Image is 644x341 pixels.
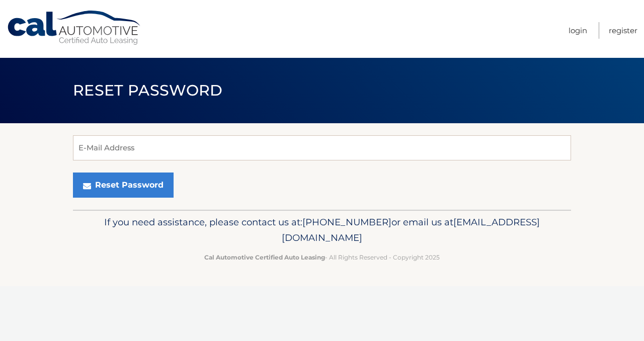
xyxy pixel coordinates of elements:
a: Cal Automotive [7,10,142,46]
strong: Cal Automotive Certified Auto Leasing [204,253,325,261]
p: If you need assistance, please contact us at: or email us at [79,214,565,246]
a: Register [609,22,637,39]
span: [PHONE_NUMBER] [302,216,391,228]
input: E-Mail Address [73,135,571,160]
button: Reset Password [73,173,174,198]
p: - All Rights Reserved - Copyright 2025 [79,252,565,263]
a: Login [569,22,587,39]
span: Reset Password [73,81,222,100]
